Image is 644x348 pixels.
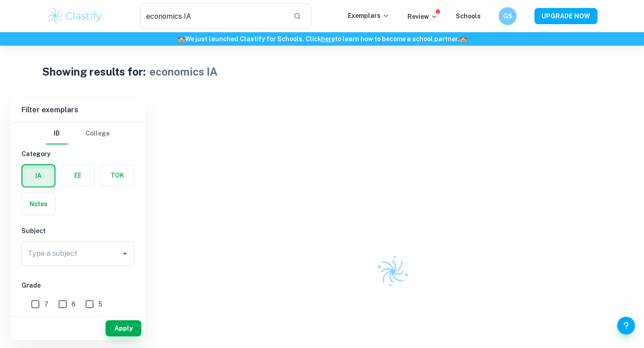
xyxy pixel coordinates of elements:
button: Open [119,247,131,260]
a: here [321,35,335,42]
h1: economics IA [149,64,217,80]
img: Clastify logo [371,250,415,293]
button: Notes [22,193,55,215]
span: 🏫 [178,35,185,42]
a: Schools [456,13,481,20]
input: Search for any exemplars... [140,4,286,29]
span: 🏫 [459,35,467,42]
span: 6 [72,299,76,309]
h6: Filter exemplars [11,98,145,123]
h6: Subject [21,226,134,236]
h6: Grade [21,280,134,290]
button: IA [22,165,55,187]
p: Exemplars [348,11,390,21]
h6: We just launched Clastify for Schools. Click to learn how to become a school partner. [2,34,642,44]
h6: GS [503,11,513,21]
h6: Category [21,149,134,159]
img: Clastify logo [47,7,103,25]
button: GS [499,7,517,25]
button: UPGRADE NOW [534,8,597,24]
button: College [85,123,110,144]
button: Help and Feedback [617,317,635,335]
button: EE [61,165,94,186]
span: 7 [44,299,48,309]
button: IB [46,123,68,144]
button: TOK [101,165,134,186]
span: 5 [98,299,102,309]
p: Review [407,12,438,21]
h1: Showing results for: [42,64,146,80]
div: Filter type choice [46,123,110,144]
button: Apply [106,320,141,336]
